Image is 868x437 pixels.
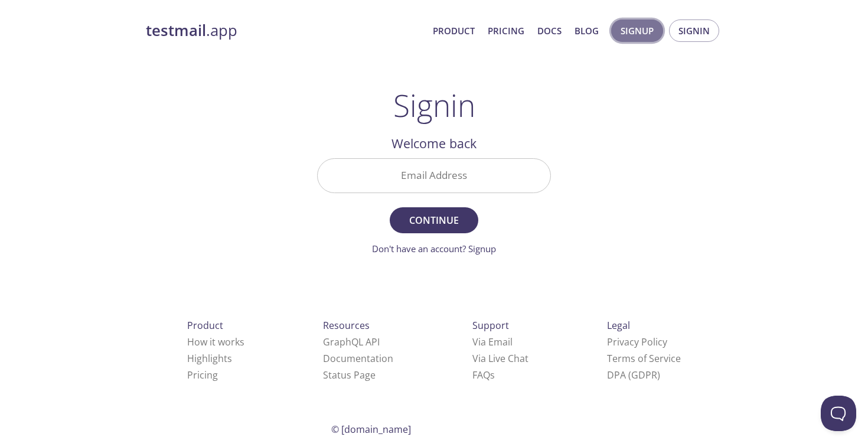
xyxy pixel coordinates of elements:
[317,133,551,154] h2: Welcome back
[472,335,513,348] a: Via Email
[433,23,475,38] a: Product
[607,319,630,332] span: Legal
[187,352,232,365] a: Highlights
[669,19,719,42] button: Signin
[403,212,465,229] span: Continue
[331,423,411,436] span: © [DOMAIN_NAME]
[323,319,370,332] span: Resources
[490,368,495,381] span: s
[472,368,495,381] a: FAQ
[607,352,681,365] a: Terms of Service
[621,23,654,38] span: Signup
[393,87,475,123] h1: Signin
[488,23,524,38] a: Pricing
[187,368,218,381] a: Pricing
[472,319,509,332] span: Support
[611,19,663,42] button: Signup
[607,368,660,381] a: DPA (GDPR)
[607,335,667,348] a: Privacy Policy
[323,352,393,365] a: Documentation
[575,23,599,38] a: Blog
[472,352,528,365] a: Via Live Chat
[146,21,423,41] a: testmail.app
[323,368,376,381] a: Status Page
[187,335,244,348] a: How it works
[323,335,380,348] a: GraphQL API
[187,319,223,332] span: Product
[372,243,496,255] a: Don't have an account? Signup
[146,20,206,41] strong: testmail
[678,23,710,38] span: Signin
[537,23,562,38] a: Docs
[821,396,856,431] iframe: Help Scout Beacon - Open
[390,207,478,233] button: Continue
